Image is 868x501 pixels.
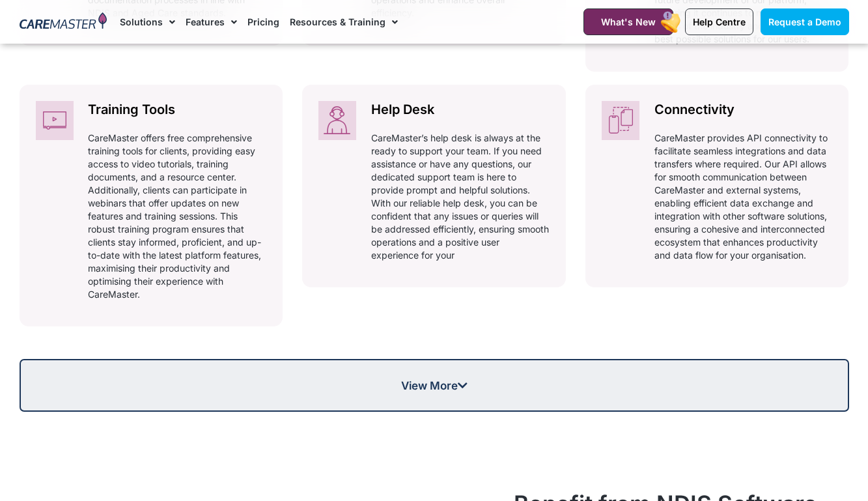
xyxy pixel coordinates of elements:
a: Help Centre [685,8,753,35]
img: Help Desk aids CareMaster NDIS software, including admin and app features. [318,101,356,140]
a: View More [20,359,849,412]
span: What's New [601,16,656,27]
a: What's New [583,8,673,35]
p: CareMaster provides API connectivity to facilitate seamless integrations and data transfers where... [654,132,833,262]
span: View More [401,380,468,391]
h2: Connectivity [654,101,833,119]
img: CareMaster NDIS CRM provides clients with free training tools, including videos and guides, enhan... [36,101,74,140]
span: Help Centre [693,16,746,27]
p: CareMaster’s help desk is always at the ready to support your team. If you need assistance or hav... [371,132,550,262]
a: Request a Demo [761,8,849,35]
p: CareMaster offers free comprehensive training tools for clients, providing easy access to video t... [88,132,266,301]
span: Request a Demo [768,16,841,27]
h2: Training Tools [88,101,266,119]
img: CareMaster NDIS Software Connectivity: linking Administrators, Support Workers, Participants and ... [602,101,639,140]
h2: Help Desk [371,101,550,119]
img: CareMaster Logo [20,12,107,32]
